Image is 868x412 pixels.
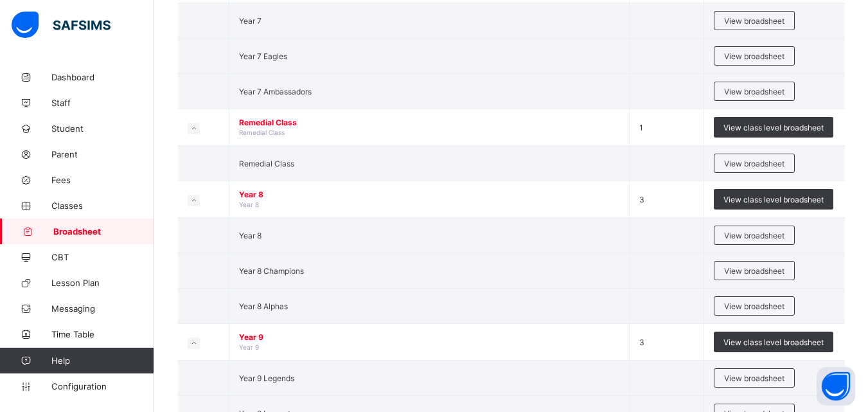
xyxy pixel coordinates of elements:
span: Year 8 [239,231,261,240]
span: Year 9 [239,332,619,342]
span: 3 [639,195,644,204]
a: View broadsheet [714,154,795,163]
span: Year 7 [239,16,261,26]
span: View broadsheet [724,51,784,61]
span: 1 [639,123,643,132]
span: Dashboard [51,72,154,82]
span: View class level broadsheet [723,123,824,132]
span: Parent [51,149,154,159]
span: Classes [51,201,154,211]
a: View broadsheet [714,261,795,271]
span: Year 7 Ambassadors [239,87,312,96]
a: View broadsheet [714,296,795,306]
button: Open asap [817,367,855,406]
span: Remedial Class [239,129,285,136]
a: View broadsheet [714,226,795,235]
span: Messaging [51,303,154,314]
span: Year 8 Champions [239,266,304,276]
span: Time Table [51,329,154,339]
span: Lesson Plan [51,278,154,288]
a: View class level broadsheet [714,117,833,127]
span: Broadsheet [53,226,154,237]
a: View broadsheet [714,82,795,91]
span: Fees [51,175,154,185]
span: Help [51,355,154,366]
span: View broadsheet [724,373,784,383]
a: View broadsheet [714,46,795,56]
span: Year 9 [239,343,259,351]
span: View broadsheet [724,16,784,26]
span: Student [51,123,154,134]
span: Year 8 [239,201,259,208]
img: safsims [12,12,111,39]
span: Year 8 Alphas [239,301,288,311]
span: View class level broadsheet [723,195,824,204]
a: View class level broadsheet [714,332,833,341]
span: View broadsheet [724,301,784,311]
span: Staff [51,98,154,108]
a: View broadsheet [714,11,795,21]
span: View broadsheet [724,266,784,276]
span: Year 9 Legends [239,373,294,383]
span: CBT [51,252,154,262]
span: View class level broadsheet [723,337,824,347]
span: View broadsheet [724,159,784,168]
span: Configuration [51,381,154,391]
a: View class level broadsheet [714,189,833,199]
span: 3 [639,337,644,347]
span: Remedial Class [239,118,619,127]
span: Year 8 [239,190,619,199]
a: View broadsheet [714,368,795,378]
span: View broadsheet [724,231,784,240]
span: View broadsheet [724,87,784,96]
span: Remedial Class [239,159,294,168]
span: Year 7 Eagles [239,51,287,61]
